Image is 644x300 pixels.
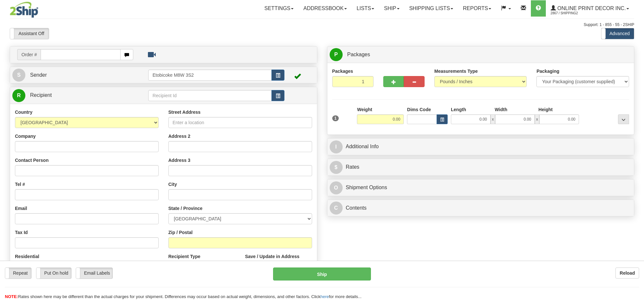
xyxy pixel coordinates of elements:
[379,0,404,17] a: Ship
[330,48,632,61] a: P Packages
[15,133,36,139] label: Company
[10,2,38,18] img: logo2867.jpg
[618,114,629,124] div: ...
[10,28,49,39] label: Assistant Off
[357,106,372,113] label: Weight
[404,0,458,17] a: Shipping lists
[5,268,31,278] label: Repeat
[12,89,25,102] span: R
[330,140,343,153] span: I
[551,10,599,17] span: 2867 / Shipping2
[245,253,312,266] label: Save / Update in Address Book
[495,106,507,113] label: Width
[535,114,539,124] span: x
[491,114,495,124] span: x
[12,89,133,102] a: R Recipient
[5,294,18,299] span: NOTE:
[168,109,201,115] label: Street Address
[168,117,312,128] input: Enter a location
[536,68,559,74] label: Packaging
[76,268,112,278] label: Email Labels
[620,270,635,276] b: Reload
[458,0,496,17] a: Reports
[330,161,343,174] span: $
[434,68,478,74] label: Measurements Type
[330,161,632,174] a: $Rates
[601,28,634,39] label: Advanced
[330,181,632,194] a: OShipment Options
[10,22,634,28] div: Support: 1 - 855 - 55 - 2SHIP
[352,0,379,17] a: Lists
[148,90,271,101] input: Recipient Id
[168,205,203,212] label: State / Province
[15,205,27,212] label: Email
[148,70,271,81] input: Sender Id
[273,267,371,280] button: Ship
[17,49,41,60] span: Order #
[168,157,191,163] label: Address 3
[321,294,329,299] a: here
[30,72,47,78] span: Sender
[168,253,201,260] label: Recipient Type
[330,48,343,61] span: P
[168,181,177,188] label: City
[298,0,352,17] a: Addressbook
[12,69,25,82] span: S
[259,0,298,17] a: Settings
[330,181,343,194] span: O
[15,157,48,163] label: Contact Person
[36,268,71,278] label: Put On hold
[546,0,634,17] a: Online Print Decor Inc. 2867 / Shipping2
[451,106,466,113] label: Length
[15,109,33,115] label: Country
[15,229,28,236] label: Tax Id
[538,106,553,113] label: Height
[15,253,39,260] label: Residential
[330,202,632,215] a: CContents
[615,267,639,279] button: Reload
[407,106,431,113] label: Dims Code
[168,229,193,236] label: Zip / Postal
[12,69,148,82] a: S Sender
[629,117,643,183] iframe: chat widget
[332,115,339,121] span: 1
[15,181,25,188] label: Tel #
[168,133,191,139] label: Address 2
[347,52,370,57] span: Packages
[332,68,353,74] label: Packages
[330,140,632,153] a: IAdditional Info
[556,6,626,11] span: Online Print Decor Inc.
[30,92,52,98] span: Recipient
[330,202,343,215] span: C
